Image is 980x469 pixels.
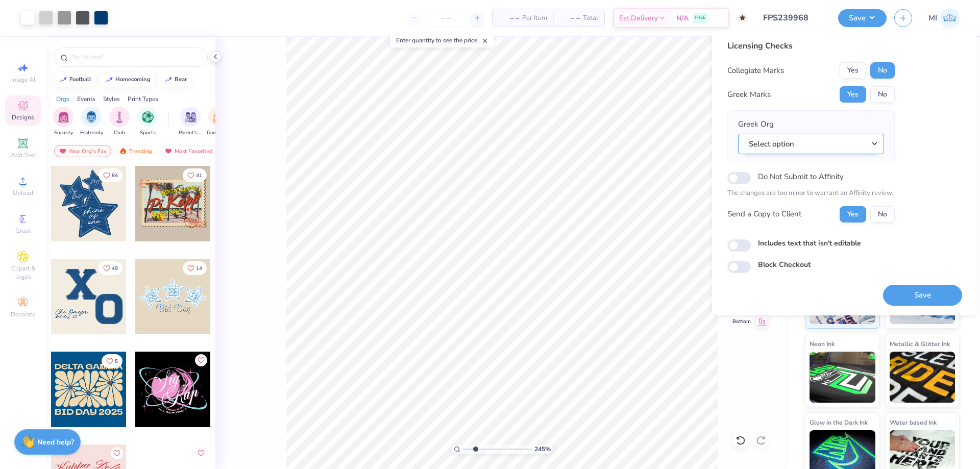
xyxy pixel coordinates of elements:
[99,261,122,275] button: Like
[11,310,35,318] span: Decorate
[676,13,689,23] span: N/A
[195,447,207,459] button: Like
[758,259,811,270] label: Block Checkout
[164,147,173,155] img: most_fav.gif
[100,72,155,87] button: homecoming
[213,111,225,123] img: Game Day Image
[883,285,962,306] button: Save
[928,12,937,24] span: MI
[810,417,868,428] span: Glow in the Dark Ink
[695,14,705,21] span: FREE
[583,13,598,23] span: Total
[840,86,866,103] button: Yes
[37,437,74,447] strong: Need help?
[426,9,465,27] input: – –
[112,266,118,271] span: 49
[840,62,866,79] button: Yes
[142,111,154,123] img: Sports Image
[80,107,103,137] button: filter button
[160,145,217,157] div: Most Favorited
[727,65,784,77] div: Collegiate Marks
[53,107,73,137] div: filter for Sorority
[86,111,97,123] img: Fraternity Image
[727,188,895,199] p: The changes are too minor to warrant an Affinity review.
[59,147,67,155] img: most_fav.gif
[111,447,123,459] button: Like
[99,168,122,182] button: Like
[810,352,875,403] img: Neon Ink
[56,94,69,104] div: Orgs
[810,338,835,349] span: Neon Ink
[53,107,73,137] button: filter button
[137,107,158,137] button: filter button
[80,107,103,137] div: filter for Fraternity
[54,72,96,87] button: football
[58,111,69,123] img: Sorority Image
[390,33,494,47] div: Enter quantity to see the price.
[890,352,955,403] img: Metallic & Glitter Ink
[522,13,547,23] span: Per Item
[890,417,937,428] span: Water based Ink
[732,318,751,325] span: Bottom
[70,52,201,62] input: Try "Alpha"
[940,8,960,28] img: Mark Isaac
[114,111,125,123] img: Club Image
[738,134,884,155] button: Select option
[114,145,157,157] div: Trending
[870,62,895,79] button: No
[840,206,866,223] button: Yes
[499,13,519,23] span: – –
[80,129,103,137] span: Fraternity
[159,72,191,87] button: bear
[727,208,801,220] div: Send a Copy to Client
[59,77,67,83] img: trend_line.gif
[109,107,130,137] button: filter button
[185,111,197,123] img: Parent's Weekend Image
[5,264,41,281] span: Clipart & logos
[140,129,156,137] span: Sports
[77,94,95,104] div: Events
[179,107,202,137] div: filter for Parent's Weekend
[559,13,580,23] span: – –
[870,86,895,103] button: No
[115,359,118,364] span: 5
[758,238,861,249] label: Includes text that isn't editable
[207,129,230,137] span: Game Day
[54,129,73,137] span: Sorority
[102,354,122,368] button: Like
[11,76,35,84] span: Image AI
[196,266,202,271] span: 14
[11,151,35,159] span: Add Text
[115,77,151,82] div: homecoming
[207,107,230,137] button: filter button
[196,173,202,178] span: 41
[112,173,118,178] span: 84
[179,129,202,137] span: Parent's Weekend
[870,206,895,223] button: No
[114,129,125,137] span: Club
[119,147,127,155] img: trending.gif
[137,107,158,137] div: filter for Sports
[619,13,658,23] span: Est. Delivery
[69,77,91,82] div: football
[207,107,230,137] div: filter for Game Day
[175,77,187,82] div: bear
[727,40,895,52] div: Licensing Checks
[738,118,774,130] label: Greek Org
[758,170,844,183] label: Do Not Submit to Affinity
[928,8,960,28] a: MI
[727,89,771,101] div: Greek Marks
[195,354,207,366] button: Like
[54,145,111,157] div: Your Org's Fav
[105,77,113,83] img: trend_line.gif
[12,113,34,121] span: Designs
[838,9,887,27] button: Save
[164,77,173,83] img: trend_line.gif
[103,94,120,104] div: Styles
[183,168,207,182] button: Like
[755,8,830,28] input: Untitled Design
[890,338,950,349] span: Metallic & Glitter Ink
[183,261,207,275] button: Like
[109,107,130,137] div: filter for Club
[179,107,202,137] button: filter button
